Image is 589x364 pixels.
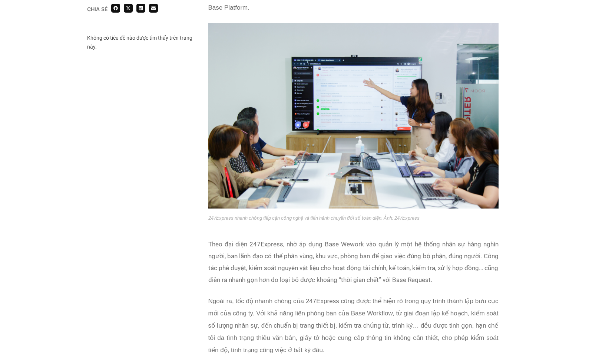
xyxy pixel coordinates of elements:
figcaption: 247Express nhanh chóng tiếp cận công nghệ và tiến hành chuyển đổi số toàn diện. Ảnh: 247Express [208,209,499,227]
img: 247 express chuyển đổi số cùng base 1 [208,23,499,209]
div: Không có tiêu đề nào được tìm thấy trên trang này. [87,33,197,51]
div: Share on facebook [111,4,120,13]
span: Ngoài ra, tốc độ nhanh chóng của 247Express cũng được thể hiện rõ trong quy trình thành lập bưu c... [208,298,499,354]
div: Share on email [149,4,158,13]
div: Share on x-twitter [124,4,133,13]
p: Theo đại diện 247Express, nhờ áp dụng Base Wework vào quản lý một hệ thống nhân sự hàng nghìn ngư... [208,238,499,286]
div: Share on linkedin [136,4,145,13]
div: Chia sẻ [87,7,107,12]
